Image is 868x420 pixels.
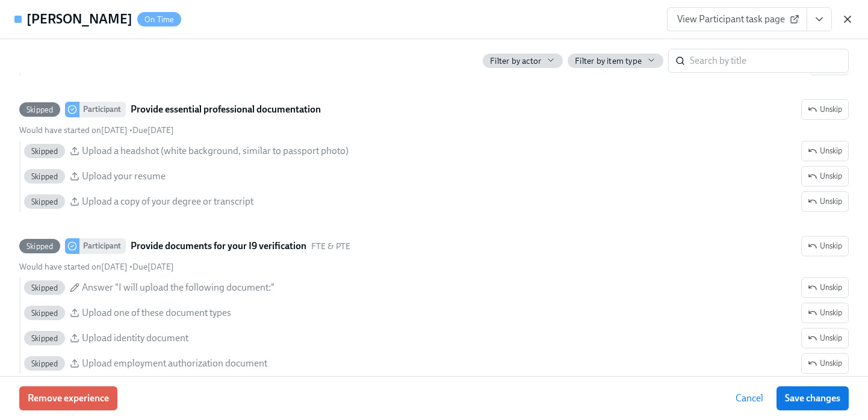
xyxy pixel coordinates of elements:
button: SkippedParticipantProvide documents for your I9 verificationFTE & PTEWould have started on[DATE] ... [801,236,849,256]
button: SkippedParticipantProvide documents for your I9 verificationFTE & PTEUnskipWould have started on[... [801,353,849,374]
span: Skipped [19,105,60,114]
span: Unskip [808,145,842,157]
div: • [19,125,174,136]
button: Save changes [777,386,849,410]
button: Cancel [727,386,772,410]
span: Upload employment authorization document [82,357,267,370]
a: View Participant task page [667,7,807,31]
span: Upload your resume [82,170,166,183]
span: Unskip [808,357,842,369]
span: On Time [137,15,181,24]
button: SkippedParticipantProvide essential professional documentationUnskipWould have started on[DATE] •... [801,191,849,212]
span: Upload a headshot (white background, similar to passport photo) [82,144,349,158]
span: Skipped [24,172,65,181]
span: Unskip [808,307,842,319]
span: View Participant task page [677,13,797,25]
span: Remove experience [28,392,109,404]
span: Thursday, September 11th 2025, 10:00 am [132,262,174,272]
span: Upload a copy of your degree or transcript [82,195,253,208]
span: Filter by item type [575,55,642,67]
span: Unskip [808,103,842,116]
button: Filter by actor [483,54,563,68]
button: SkippedParticipantProvide essential professional documentationUnskipWould have started on[DATE] •... [801,141,849,161]
button: View task page [807,7,832,31]
button: SkippedParticipantProvide essential professional documentationUnskipWould have started on[DATE] •... [801,166,849,187]
button: SkippedParticipantProvide documents for your I9 verificationFTE & PTEUnskipWould have started on[... [801,303,849,323]
span: Upload identity document [82,332,188,345]
button: Remove experience [19,386,117,410]
h4: [PERSON_NAME] [26,10,132,28]
div: • [19,261,174,273]
span: Skipped [24,197,65,206]
span: Unskip [808,332,842,344]
span: Unskip [808,170,842,182]
strong: Provide documents for your I9 verification [131,239,306,253]
span: Thursday, September 4th 2025, 10:00 am [19,125,128,135]
span: Skipped [19,242,60,251]
span: Skipped [24,283,65,292]
span: Filter by actor [490,55,541,67]
button: Filter by item type [568,54,663,68]
span: Unskip [808,240,842,252]
span: Answer "I will upload the following document:" [82,281,274,294]
span: This task uses the "FTE & PTE" audience [311,241,350,252]
input: Search by title [690,49,849,73]
span: Upload one of these document types [82,306,231,320]
span: Skipped [24,334,65,343]
span: Skipped [24,147,65,156]
div: Participant [79,102,126,117]
span: Cancel [736,392,763,404]
span: Save changes [785,392,840,404]
span: Unskip [808,196,842,208]
span: Skipped [24,309,65,318]
div: Participant [79,238,126,254]
strong: Provide essential professional documentation [131,102,321,117]
button: SkippedParticipantProvide essential professional documentationWould have started on[DATE] •Due[DA... [801,99,849,120]
button: SkippedParticipantProvide documents for your I9 verificationFTE & PTEUnskipWould have started on[... [801,328,849,348]
button: SkippedParticipantProvide documents for your I9 verificationFTE & PTEUnskipWould have started on[... [801,277,849,298]
span: Skipped [24,359,65,368]
span: Wednesday, September 10th 2025, 10:00 am [132,125,174,135]
span: Thursday, September 4th 2025, 10:00 am [19,262,128,272]
span: Unskip [808,282,842,294]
